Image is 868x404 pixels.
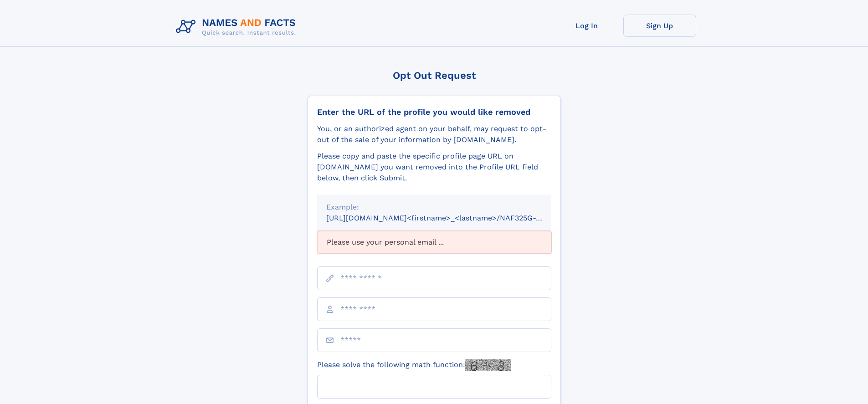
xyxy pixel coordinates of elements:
div: Opt Out Request [308,70,561,81]
div: Please copy and paste the specific profile page URL on [DOMAIN_NAME] you want removed into the Pr... [317,151,551,184]
div: Please use your personal email ... [317,231,551,254]
img: Logo Names and Facts [172,15,303,39]
div: You, or an authorized agent on your behalf, may request to opt-out of the sale of your informatio... [317,123,551,145]
a: Sign Up [623,15,696,37]
div: Example: [326,202,542,213]
label: Please solve the following math function: [317,359,511,371]
small: [URL][DOMAIN_NAME]<firstname>_<lastname>/NAF325G-xxxxxxxx [326,214,569,222]
div: Enter the URL of the profile you would like removed [317,107,551,117]
a: Log In [550,15,623,37]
